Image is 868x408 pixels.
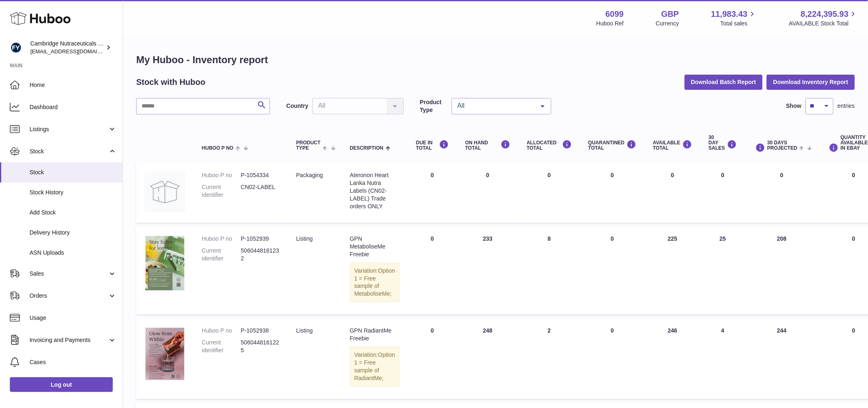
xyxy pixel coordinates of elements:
span: Sales [30,270,108,278]
div: Variation: [350,346,400,387]
div: Variation: [350,262,400,303]
span: Orders [30,292,108,300]
span: packaging [296,172,323,178]
div: GPN MetaboliseMe Freebie [350,235,400,258]
span: Usage [30,314,116,322]
span: Stock History [30,189,116,196]
label: Product Type [420,98,448,114]
span: ASN Uploads [30,249,116,257]
td: 0 [457,163,519,223]
td: 0 [408,319,457,399]
label: Country [286,102,308,110]
strong: 6099 [605,9,624,20]
dt: Current identifier [202,183,241,199]
td: 233 [457,227,519,315]
a: 11,983.43 Total sales [711,9,757,27]
div: 30 DAY SALES [709,135,737,151]
div: Currency [656,20,679,27]
div: Huboo Ref [596,20,624,27]
span: Listings [30,125,108,133]
span: listing [296,327,313,334]
td: 0 [408,163,457,223]
td: 0 [519,163,580,223]
img: product image [144,327,185,380]
span: Option 1 = Free sample of RadiantMe; [354,351,395,381]
span: 0 [611,172,614,178]
td: 244 [745,319,819,399]
dd: 5060448161232 [241,247,280,262]
span: 11,983.43 [711,9,747,20]
td: 8 [519,227,580,315]
span: Option 1 = Free sample of MetaboliseMe; [354,267,395,297]
td: 225 [645,227,701,315]
img: product image [144,235,185,292]
span: Cases [30,358,116,366]
span: Description [350,146,384,151]
button: Download Batch Report [685,75,763,89]
span: Delivery History [30,229,116,237]
span: 8,224,395.93 [801,9,849,20]
span: 0 [611,235,614,242]
dd: P-1052938 [241,327,280,335]
span: Dashboard [30,103,116,111]
span: Huboo P no [202,146,233,151]
span: All [455,102,535,110]
td: 0 [745,163,819,223]
dt: Current identifier [202,339,241,354]
div: Ateronon Heart Lanka Nutra Labels (CN02-LABEL) Trade orders ONLY [350,171,400,210]
span: [EMAIL_ADDRESS][DOMAIN_NAME] [30,48,121,55]
span: listing [296,235,313,242]
dd: P-1052939 [241,235,280,243]
img: product image [144,171,185,212]
span: AVAILABLE Stock Total [789,20,858,27]
dt: Current identifier [202,247,241,262]
td: 246 [645,319,701,399]
strong: GBP [661,9,679,20]
div: ALLOCATED Total [527,140,572,151]
span: Stock [30,169,116,176]
span: Total sales [720,20,757,27]
div: GPN RadiantMe Freebie [350,327,400,342]
dt: Huboo P no [202,235,241,243]
span: Stock [30,148,108,155]
dd: 5060448161225 [241,339,280,354]
div: QUARANTINED Total [588,140,637,151]
dd: CN02-LABEL [241,183,280,199]
span: Add Stock [30,209,116,217]
span: Invoicing and Payments [30,336,108,344]
td: 248 [457,319,519,399]
div: ON HAND Total [465,140,510,151]
a: 8,224,395.93 AVAILABLE Stock Total [789,9,858,27]
h2: Stock with Huboo [136,77,206,88]
td: 25 [701,227,745,315]
span: 30 DAYS PROJECTED [767,140,797,151]
div: DUE IN TOTAL [416,140,449,151]
td: 4 [701,319,745,399]
dt: Huboo P no [202,171,241,179]
span: 0 [611,327,614,334]
img: huboo@camnutra.com [10,41,22,54]
td: 0 [701,163,745,223]
td: 0 [645,163,701,223]
button: Download Inventory Report [767,75,855,89]
span: Product Type [296,140,320,151]
h1: My Huboo - Inventory report [136,53,855,66]
dt: Huboo P no [202,327,241,335]
label: Show [786,102,802,110]
span: entries [838,102,855,110]
td: 2 [519,319,580,399]
td: 0 [408,227,457,315]
td: 208 [745,227,819,315]
div: AVAILABLE Total [653,140,692,151]
a: Log out [10,377,113,392]
div: Cambridge Nutraceuticals Ltd [30,40,104,55]
span: Quantity Available in eBay [841,135,868,151]
dd: P-1054334 [241,171,280,179]
span: Home [30,81,116,89]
